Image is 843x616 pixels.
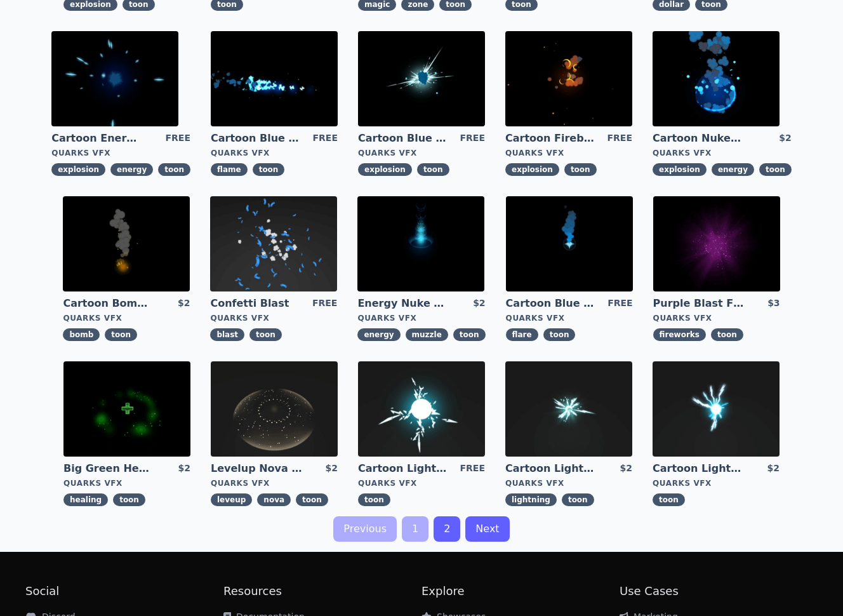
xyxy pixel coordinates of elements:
h2: Resources [223,582,421,600]
span: toon [249,328,282,341]
span: toon [417,163,449,176]
span: toon [453,328,486,341]
div: $2 [473,297,485,311]
a: Levelup Nova Effect [211,462,302,476]
img: imgAlt [505,31,632,126]
span: energy [110,163,153,176]
a: Energy Nuke Muzzle Flash [357,297,449,311]
img: imgAlt [357,196,484,291]
span: toon [158,163,190,176]
img: imgAlt [506,196,633,291]
span: toon [296,493,328,506]
div: FREE [312,297,337,311]
span: explosion [505,163,559,176]
a: Cartoon Lightning Ball with Bloom [653,462,744,476]
h2: Explore [421,582,620,600]
img: imgAlt [358,31,485,126]
span: blast [210,328,244,341]
div: Quarks VFX [505,478,632,488]
span: energy [712,163,754,176]
div: Quarks VFX [210,313,337,323]
span: bomb [63,328,100,341]
div: FREE [460,131,485,145]
div: $2 [178,297,190,311]
div: Quarks VFX [653,148,792,158]
img: imgAlt [51,31,178,126]
div: Quarks VFX [211,148,338,158]
span: explosion [51,163,105,176]
span: explosion [358,163,412,176]
span: healing [63,493,108,506]
img: imgAlt [211,361,338,457]
a: Next [465,516,509,542]
span: flame [211,163,248,176]
a: Cartoon Lightning Ball [358,462,449,476]
a: Purple Blast Fireworks [653,297,745,311]
img: imgAlt [653,196,780,291]
div: Quarks VFX [505,148,632,158]
span: toon [759,163,792,176]
a: Cartoon Energy Explosion [51,131,143,145]
a: Big Green Healing Effect [63,462,155,476]
span: fireworks [653,328,706,341]
div: FREE [166,131,190,145]
img: imgAlt [358,361,485,457]
div: FREE [460,462,485,476]
span: leveup [211,493,252,506]
img: imgAlt [63,196,190,291]
span: lightning [505,493,557,506]
div: $3 [767,297,780,311]
img: imgAlt [653,31,780,126]
div: $2 [779,131,791,145]
a: Cartoon Fireball Explosion [505,131,597,145]
span: muzzle [406,328,448,341]
span: energy [357,328,400,341]
div: $2 [620,462,632,476]
a: Cartoon Blue Flamethrower [211,131,302,145]
span: toon [711,328,743,341]
a: 2 [434,516,460,542]
div: FREE [607,297,632,311]
div: $2 [178,462,190,476]
img: imgAlt [210,196,337,291]
div: Quarks VFX [51,148,190,158]
h2: Use Cases [620,582,818,600]
span: toon [562,493,594,506]
span: toon [253,163,285,176]
span: toon [358,493,390,506]
div: Quarks VFX [653,313,780,323]
div: Quarks VFX [63,313,190,323]
div: Quarks VFX [63,478,190,488]
span: explosion [653,163,707,176]
span: nova [257,493,291,506]
div: Quarks VFX [358,478,485,488]
img: imgAlt [63,361,190,457]
a: 1 [402,516,428,542]
h2: Social [25,582,223,600]
span: toon [564,163,597,176]
a: Cartoon Bomb Fuse [63,297,154,311]
div: $2 [326,462,338,476]
span: toon [653,493,685,506]
div: Quarks VFX [358,148,485,158]
a: Cartoon Lightning Ball Explosion [505,462,597,476]
img: imgAlt [505,361,632,457]
img: imgAlt [211,31,338,126]
span: toon [113,493,145,506]
a: Cartoon Nuke Energy Explosion [653,131,744,145]
span: toon [543,328,576,341]
div: Quarks VFX [506,313,633,323]
div: FREE [313,131,338,145]
div: $2 [767,462,780,476]
img: imgAlt [653,361,780,457]
div: FREE [607,131,632,145]
div: Quarks VFX [211,478,338,488]
a: Previous [333,516,397,542]
a: Cartoon Blue Gas Explosion [358,131,449,145]
span: flare [506,328,538,341]
a: Confetti Blast [210,297,302,311]
div: Quarks VFX [357,313,485,323]
a: Cartoon Blue Flare [506,297,597,311]
div: Quarks VFX [653,478,780,488]
span: toon [105,328,137,341]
